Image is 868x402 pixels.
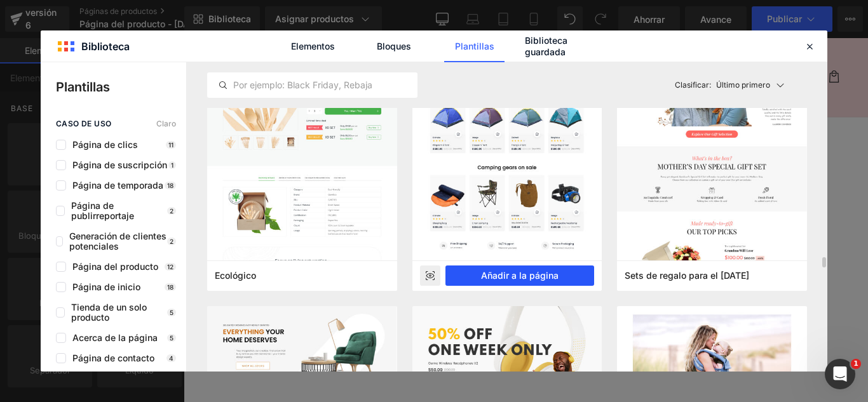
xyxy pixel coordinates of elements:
font: Elementos [291,41,335,51]
span: Ecológico [215,270,256,281]
img: ENVASES [88,127,303,342]
font: Ecológico [215,270,256,281]
a: Inicio [24,29,63,56]
font: Añadir a la página [481,270,559,281]
font: Biblioteca guardada [525,35,567,57]
font: Catálogo [71,37,112,48]
input: Por ejemplo: Black Friday, Rebajas,... [208,77,417,93]
font: caso de uso [56,119,111,128]
button: Añadir a la cesta [509,291,639,322]
font: Generación de clientes potenciales [69,231,166,251]
font: Cantidad [550,244,597,256]
font: 11 [168,141,173,149]
button: Añadir a la página [445,265,595,286]
font: Plantillas [56,79,110,95]
font: 1 [171,161,173,169]
font: Añadir a la cesta [528,300,620,312]
font: Contacto [127,37,168,48]
font: S/. 99.00 [580,156,623,168]
font: Página de contacto [72,352,154,363]
font: Tienda de un solo producto [71,302,147,323]
font: 1 [853,359,858,368]
font: 4 [169,354,173,362]
font: S/. 165.00 [524,156,573,168]
font: Inicio [32,37,55,48]
a: Catálogo [63,29,120,56]
font: Página de publirreportaje [71,200,134,221]
font: 5 [170,334,173,342]
font: Título predeterminado [407,215,516,227]
span: Sets de regalo para el Día de la Madre [625,270,749,281]
font: Página de suscripción [72,159,167,170]
font: 5 [170,309,173,316]
font: Acerca de la página [72,332,158,343]
font: 2 [170,238,173,245]
font: Plantillas [455,41,494,51]
font: Título [394,191,420,203]
div: Avance [420,265,440,286]
iframe: Chat en vivo de Intercom [825,359,855,389]
font: ENVASES [543,132,604,150]
summary: Búsqueda [661,29,689,57]
font: Página del producto [72,261,158,272]
font: Página de clics [72,139,138,150]
font: 12 [167,263,173,271]
font: Clasificar: [675,80,711,90]
a: ENVASES [543,133,604,149]
font: Página de inicio [72,281,140,292]
font: 2 [170,207,173,215]
button: Clasificar:Último primero [670,72,808,98]
a: Contacto [119,29,176,56]
font: Sets de regalo para el [DATE] [625,270,749,281]
font: Página de temporada [72,180,163,191]
font: 18 [167,182,173,189]
font: 18 [167,283,173,291]
font: Claro [156,119,176,128]
font: Bloques [377,41,411,51]
img: Exclusiva Perú [318,5,445,81]
font: Último primero [716,80,770,90]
